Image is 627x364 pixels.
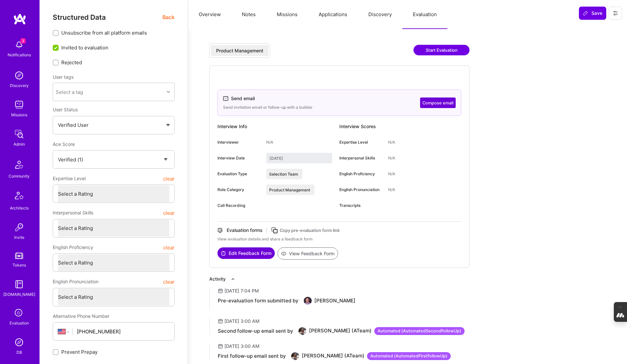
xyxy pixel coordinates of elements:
[367,352,451,360] div: Automated ( AutomatedFirstFollowUp )
[13,127,26,141] img: admin teamwork
[277,247,338,260] button: View Feedback Form
[374,327,465,335] div: Automated ( AutomatedSecondFollowUp )
[388,155,395,161] div: N/A
[166,124,170,126] img: caret
[61,59,82,66] span: Rejected
[218,353,286,359] div: First follow-up email sent by
[339,139,383,145] div: Expertise Level
[56,89,83,96] div: Select a tag
[53,141,75,147] span: Ace Score
[61,349,98,355] span: Prevent Prepay
[13,262,26,268] div: Tokens
[13,13,26,25] img: logo
[13,38,26,51] img: bell
[53,207,93,219] span: Interpersonal Skills
[218,297,299,304] div: Pre-evaluation form submitted by
[16,349,22,356] div: DB
[14,141,25,148] div: Admin
[217,236,461,242] div: View evaluation details and share a feedback form
[162,13,175,21] span: Back
[309,327,465,335] div: [PERSON_NAME] (ATeam)
[217,187,261,193] div: Role Category
[224,288,259,294] div: [DATE] 7:04 PM
[271,227,278,234] i: icon Copy
[299,327,306,335] img: User Avatar
[583,10,602,16] span: Save
[14,234,24,241] div: Invite
[53,276,99,288] span: English Pronunciation
[339,187,383,193] div: English Pronunciation
[266,139,273,145] div: N/A
[227,227,263,234] div: Evaluation forms
[8,51,31,58] div: Notifications
[163,173,175,184] button: clear
[53,107,78,112] span: User Status
[304,297,312,305] img: User Avatar
[302,352,451,360] div: [PERSON_NAME] (ATeam)
[339,203,383,209] div: Transcripts
[53,74,73,80] label: User tags
[13,307,25,320] i: icon SelectionTeam
[223,104,313,110] div: Send invitation email or follow-up with a builder
[9,173,30,180] div: Community
[291,352,299,360] img: User Avatar
[20,38,26,43] span: 3
[420,98,456,108] button: Compose email
[13,98,26,111] img: teamwork
[13,336,26,349] img: Admin Search
[15,253,23,259] img: tokens
[388,187,395,193] div: N/A
[339,121,461,132] div: Interview Scores
[388,171,395,177] div: N/A
[167,90,170,94] i: icon Chevron
[339,171,383,177] div: English Proficiency
[61,44,108,51] span: Invited to evaluation
[339,155,383,161] div: Interpersonal Skills
[53,173,86,184] span: Expertise Level
[163,241,175,253] button: clear
[10,205,29,211] div: Architects
[231,95,255,102] div: Send email
[217,155,261,161] div: Interview Date
[13,221,26,234] img: Invite
[163,276,175,288] button: clear
[53,313,109,319] span: Alternative Phone Number
[3,291,35,298] div: [DOMAIN_NAME]
[224,318,260,324] div: [DATE] 3:00 AM
[10,320,29,326] div: Evaluation
[53,241,93,253] span: English Proficiency
[11,111,27,118] div: Missions
[217,247,275,259] button: Edit Feedback Form
[217,171,261,177] div: Evaluation Type
[314,297,356,304] div: [PERSON_NAME]
[77,323,169,340] input: +1 (000) 000-0000
[280,227,340,234] div: Copy pre-evaluation form link
[13,278,26,291] img: guide book
[388,139,395,145] div: N/A
[224,343,260,350] div: [DATE] 3:00 AM
[11,157,27,173] img: Community
[413,45,470,55] button: Start Evaluation
[217,203,261,209] div: Call Recording
[217,139,261,145] div: Interviewer
[216,47,263,54] div: Product Management
[163,207,175,219] button: clear
[10,82,29,89] div: Discovery
[209,276,226,282] div: Activity
[217,247,275,260] a: Edit Feedback Form
[579,7,606,20] button: Save
[217,121,339,132] div: Interview Info
[13,69,26,82] img: discovery
[218,328,293,334] div: Second follow-up email sent by
[53,13,106,21] span: Structured Data
[61,29,147,36] span: Unsubscribe from all platform emails
[58,122,89,128] span: Verified User
[11,189,27,205] img: Architects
